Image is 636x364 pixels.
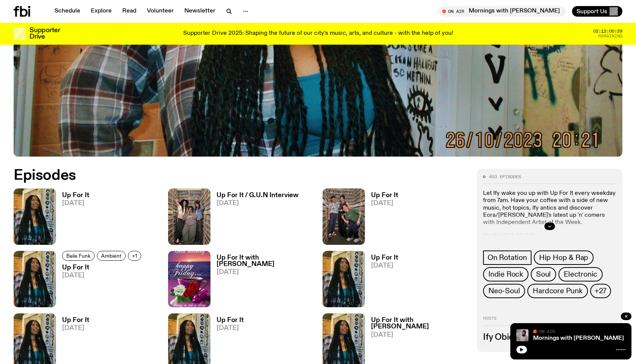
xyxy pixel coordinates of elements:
[180,6,220,17] a: Newsletter
[50,6,85,17] a: Schedule
[217,200,299,207] span: [DATE]
[483,284,525,298] a: Neo-Soul
[210,255,313,307] a: Up For It with [PERSON_NAME][DATE]
[128,251,141,261] button: +1
[539,254,588,262] span: Hip Hop & Rap
[365,192,398,245] a: Up For It[DATE]
[62,272,143,279] span: [DATE]
[217,269,313,275] span: [DATE]
[488,287,520,295] span: Neo-Soul
[488,270,523,278] span: Indie Rock
[483,190,616,226] p: Let Ify wake you up with Up For It every weekday from 7am. Have your coffee with a side of new mu...
[56,264,143,307] a: Up For It[DATE]
[14,251,56,307] img: Ify - a Brown Skin girl with black braided twists, looking up to the side with her tongue stickin...
[483,333,616,342] h3: Ify Obiegbu
[438,6,566,17] button: On AirMornings with [PERSON_NAME]
[14,188,56,245] img: Ify - a Brown Skin girl with black braided twists, looking up to the side with her tongue stickin...
[489,175,521,179] span: 453 episodes
[210,192,299,245] a: Up For It / G.U.N Interview[DATE]
[365,255,398,307] a: Up For It[DATE]
[118,6,141,17] a: Read
[483,267,528,282] a: Indie Rock
[593,29,622,33] span: 02:12:00:29
[14,169,416,182] h2: Episodes
[183,30,453,37] p: Supporter Drive 2025: Shaping the future of our city’s music, arts, and culture - with the help o...
[534,250,594,265] a: Hip Hop & Rap
[533,287,582,295] span: Hardcore Punk
[323,251,365,307] img: Ify - a Brown Skin girl with black braided twists, looking up to the side with her tongue stickin...
[62,192,89,199] h3: Up For It
[142,6,178,17] a: Volunteer
[371,263,398,269] span: [DATE]
[86,6,116,17] a: Explore
[101,253,122,258] span: Ambient
[62,200,89,207] span: [DATE]
[371,332,468,338] span: [DATE]
[62,325,89,331] span: [DATE]
[371,317,468,330] h3: Up For It with [PERSON_NAME]
[66,253,90,258] span: Baile Funk
[488,254,527,262] span: On Rotation
[97,251,126,261] a: Ambient
[132,253,137,258] span: +1
[30,27,60,40] h3: Supporter Drive
[599,34,622,38] span: Remaining
[56,192,89,245] a: Up For It[DATE]
[217,255,313,268] h3: Up For It with [PERSON_NAME]
[516,329,528,341] img: Kana Frazer is smiling at the camera with her head tilted slightly to her left. She wears big bla...
[62,317,89,324] h3: Up For It
[371,192,398,199] h3: Up For It
[531,267,556,282] a: Soul
[483,316,616,325] h2: Hosts
[533,335,624,341] a: Mornings with [PERSON_NAME]
[217,325,244,331] span: [DATE]
[217,317,244,324] h3: Up For It
[595,287,606,295] span: +27
[371,200,398,207] span: [DATE]
[62,264,143,271] h3: Up For It
[217,192,299,199] h3: Up For It / G.U.N Interview
[527,284,588,298] a: Hardcore Punk
[572,6,622,17] button: Support Us
[564,270,597,278] span: Electronic
[577,8,607,15] span: Support Us
[539,329,555,334] span: On Air
[536,270,551,278] span: Soul
[590,284,611,298] button: +27
[371,255,398,261] h3: Up For It
[62,251,95,261] a: Baile Funk
[483,250,532,265] a: On Rotation
[558,267,603,282] a: Electronic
